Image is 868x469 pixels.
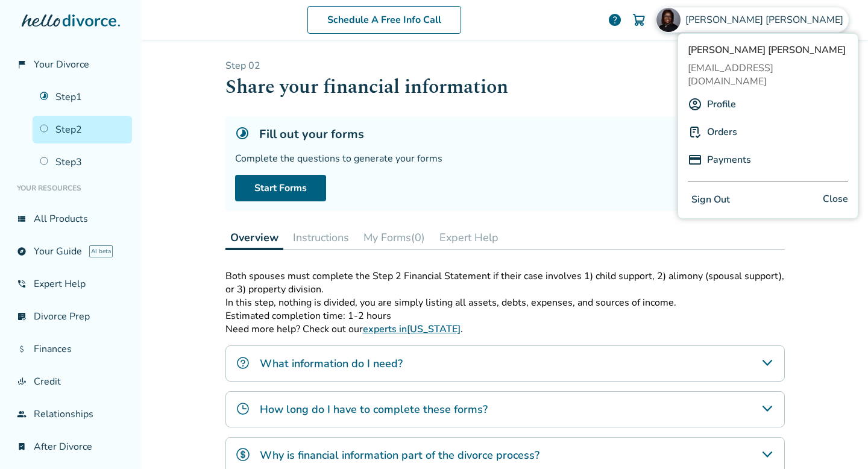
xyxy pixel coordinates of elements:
[808,411,868,469] iframe: Chat Widget
[235,175,326,201] a: Start Forms
[225,59,785,72] p: Step 0 2
[10,238,132,265] a: exploreYour GuideAI beta
[307,6,461,34] a: Schedule A Free Info Call
[608,13,622,27] a: help
[236,356,250,370] img: What information do I need?
[17,60,27,69] span: flag_2
[33,148,132,176] a: Step3
[260,401,488,417] h4: How long do I have to complete these forms?
[17,214,27,224] span: view_list
[685,13,848,27] span: [PERSON_NAME] [PERSON_NAME]
[10,368,132,395] a: finance_modeCredit
[688,191,734,209] button: Sign Out
[17,279,27,289] span: phone_in_talk
[225,296,785,309] p: In this step, nothing is divided, you are simply listing all assets, debts, expenses, and sources...
[225,323,785,336] p: Need more help? Check out our .
[225,391,785,427] div: How long do I have to complete these forms?
[89,245,113,257] span: AI beta
[435,225,503,250] button: Expert Help
[10,176,132,200] li: Your Resources
[10,270,132,298] a: phone_in_talkExpert Help
[236,401,250,416] img: How long do I have to complete these forms?
[260,447,539,463] h4: Why is financial information part of the divorce process?
[235,152,775,165] div: Complete the questions to generate your forms
[34,58,89,71] span: Your Divorce
[33,116,132,143] a: Step2
[225,225,283,250] button: Overview
[259,126,364,142] h5: Fill out your forms
[656,8,681,32] img: Rayjean Morgan
[688,97,702,112] img: A
[17,312,27,321] span: list_alt_check
[359,225,430,250] button: My Forms(0)
[10,335,132,363] a: attach_moneyFinances
[10,400,132,428] a: groupRelationships
[363,323,461,336] a: experts in[US_STATE]
[823,191,848,209] span: Close
[17,377,27,386] span: finance_mode
[632,13,646,27] img: Cart
[17,344,27,354] span: attach_money
[33,83,132,111] a: Step1
[688,61,848,88] span: [EMAIL_ADDRESS][DOMAIN_NAME]
[225,269,785,296] p: Both spouses must complete the Step 2 Financial Statement if their case involves 1) child support...
[688,125,702,139] img: P
[225,72,785,102] h1: Share your financial information
[707,93,736,116] a: Profile
[10,51,132,78] a: flag_2Your Divorce
[225,309,785,323] p: Estimated completion time: 1-2 hours
[688,153,702,167] img: P
[688,43,848,57] span: [PERSON_NAME] [PERSON_NAME]
[225,345,785,382] div: What information do I need?
[10,433,132,461] a: bookmark_checkAfter Divorce
[707,121,737,143] a: Orders
[707,148,751,171] a: Payments
[17,409,27,419] span: group
[288,225,354,250] button: Instructions
[17,442,27,452] span: bookmark_check
[10,205,132,233] a: view_listAll Products
[17,247,27,256] span: explore
[260,356,403,371] h4: What information do I need?
[236,447,250,462] img: Why is financial information part of the divorce process?
[10,303,132,330] a: list_alt_checkDivorce Prep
